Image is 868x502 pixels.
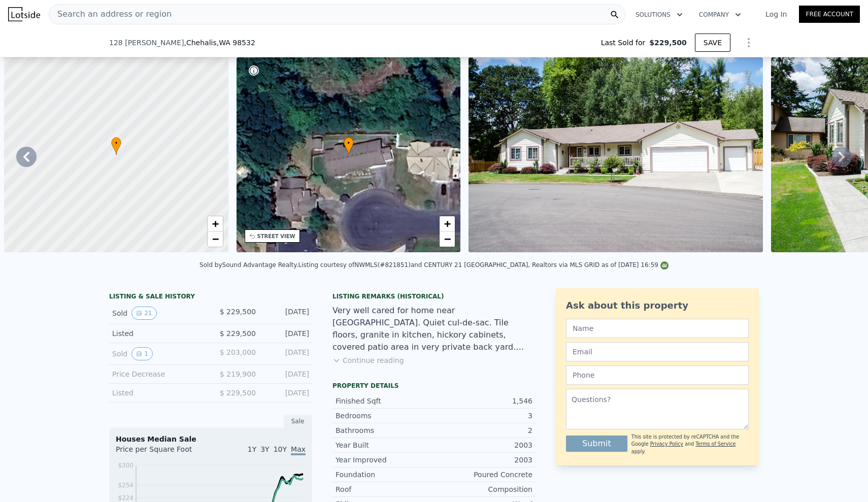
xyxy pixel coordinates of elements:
[444,232,451,245] span: −
[208,216,223,231] a: Zoom in
[434,455,532,465] div: 2003
[264,307,309,320] div: [DATE]
[131,347,153,360] button: View historical data
[291,445,306,455] span: Max
[434,470,532,480] div: Poured Concrete
[601,38,650,48] span: Last Sold for
[112,369,203,379] div: Price Decrease
[220,348,256,356] span: $ 203,000
[274,445,287,453] span: 10Y
[212,232,218,245] span: −
[208,231,223,247] a: Zoom out
[116,434,306,444] div: Houses Median Sale
[753,9,799,19] a: Log In
[650,441,683,447] a: Privacy Policy
[444,217,451,230] span: +
[566,342,749,361] input: Email
[248,445,256,453] span: 1Y
[336,396,434,406] div: Finished Sqft
[336,455,434,465] div: Year Improved
[566,365,749,385] input: Phone
[284,415,312,428] div: Sale
[627,6,691,24] button: Solutions
[336,440,434,450] div: Year Built
[109,292,312,303] div: LISTING & SALE HISTORY
[332,382,536,390] div: Property details
[260,445,269,453] span: 3Y
[469,57,763,252] img: Sale: 121732473 Parcel: 103132513
[332,292,536,300] div: Listing Remarks (Historical)
[434,411,532,421] div: 3
[344,139,354,148] span: •
[336,411,434,421] div: Bedrooms
[434,440,532,450] div: 2003
[695,441,736,447] a: Terms of Service
[264,328,309,339] div: [DATE]
[49,8,172,20] span: Search an address or region
[566,319,749,338] input: Name
[112,388,203,398] div: Listed
[264,347,309,360] div: [DATE]
[566,298,749,313] div: Ask about this property
[434,396,532,406] div: 1,546
[332,305,536,353] div: Very well cared for home near [GEOGRAPHIC_DATA]. Quiet cul-de-sac. Tile floors, granite in kitche...
[336,484,434,494] div: Roof
[220,370,256,378] span: $ 219,900
[112,328,203,339] div: Listed
[264,388,309,398] div: [DATE]
[118,494,133,501] tspan: $224
[434,425,532,436] div: 2
[220,329,256,338] span: $ 229,500
[332,355,404,365] button: Continue reading
[440,231,455,247] a: Zoom out
[344,137,354,155] div: •
[298,261,669,269] div: Listing courtesy of NWMLS (#821851) and CENTURY 21 [GEOGRAPHIC_DATA], Realtors via MLS GRID as of...
[336,425,434,436] div: Bathrooms
[257,232,295,240] div: STREET VIEW
[440,216,455,231] a: Zoom in
[660,261,669,270] img: NWMLS Logo
[116,444,211,460] div: Price per Square Foot
[695,34,730,52] button: SAVE
[336,470,434,480] div: Foundation
[118,482,133,489] tspan: $254
[220,389,256,397] span: $ 229,500
[109,38,184,48] span: 128 [PERSON_NAME]
[691,6,749,24] button: Company
[131,307,156,320] button: View historical data
[8,7,40,21] img: Lotside
[566,436,627,452] button: Submit
[212,217,218,230] span: +
[799,6,860,23] a: Free Account
[184,38,255,48] span: , Chehalis
[112,307,203,320] div: Sold
[264,369,309,379] div: [DATE]
[631,433,749,455] div: This site is protected by reCAPTCHA and the Google and apply.
[434,484,532,494] div: Composition
[112,347,203,360] div: Sold
[217,39,255,47] span: , WA 98532
[111,139,121,148] span: •
[220,308,256,316] span: $ 229,500
[118,462,133,469] tspan: $300
[649,38,687,48] span: $229,500
[739,32,759,53] button: Show Options
[199,261,298,269] div: Sold by Sound Advantage Realty .
[111,137,121,155] div: •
